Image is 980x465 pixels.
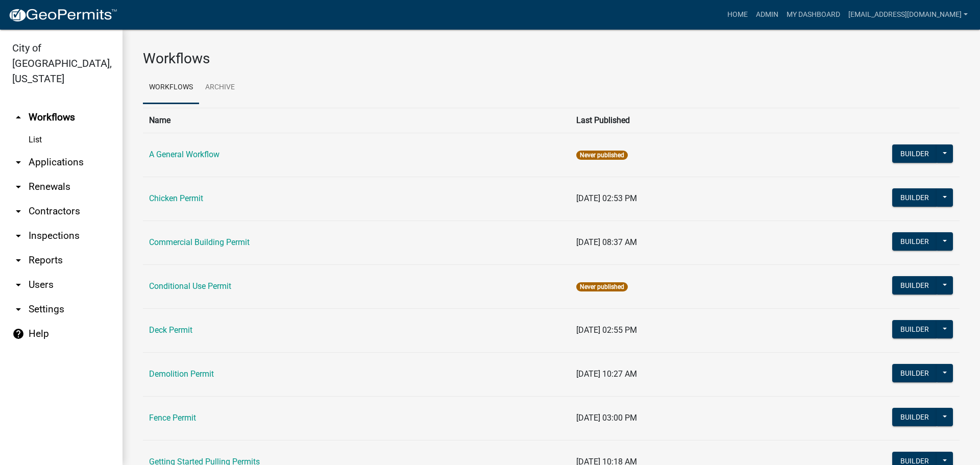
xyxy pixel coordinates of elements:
[199,71,241,104] a: Archive
[12,254,24,266] i: arrow_drop_down
[892,364,937,382] button: Builder
[576,237,637,247] span: [DATE] 08:37 AM
[149,237,250,247] a: Commercial Building Permit
[12,205,24,217] i: arrow_drop_down
[576,325,637,335] span: [DATE] 02:55 PM
[782,5,844,25] a: My Dashboard
[576,369,637,379] span: [DATE] 10:27 AM
[149,369,214,379] a: Demolition Permit
[892,188,937,207] button: Builder
[12,328,24,340] i: help
[576,151,628,160] span: Never published
[12,181,24,193] i: arrow_drop_down
[149,150,219,159] a: A General Workflow
[12,111,24,124] i: arrow_drop_up
[143,71,199,104] a: Workflows
[143,108,570,133] th: Name
[143,50,960,67] h3: Workflows
[844,5,972,25] a: [EMAIL_ADDRESS][DOMAIN_NAME]
[576,193,637,203] span: [DATE] 02:53 PM
[570,108,819,133] th: Last Published
[576,282,628,291] span: Never published
[892,276,937,295] button: Builder
[12,303,24,315] i: arrow_drop_down
[892,232,937,251] button: Builder
[892,144,937,163] button: Builder
[149,325,192,335] a: Deck Permit
[12,230,24,242] i: arrow_drop_down
[149,193,203,203] a: Chicken Permit
[12,279,24,291] i: arrow_drop_down
[12,156,24,168] i: arrow_drop_down
[723,5,752,25] a: Home
[149,281,231,291] a: Conditional Use Permit
[892,408,937,426] button: Builder
[892,320,937,338] button: Builder
[576,413,637,423] span: [DATE] 03:00 PM
[752,5,782,25] a: Admin
[149,413,196,423] a: Fence Permit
